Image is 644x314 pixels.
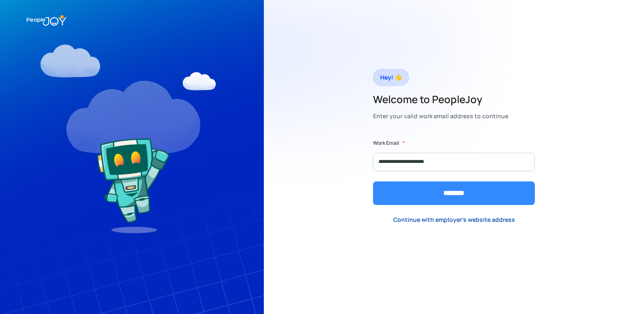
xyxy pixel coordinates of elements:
form: Form [373,139,535,205]
div: Continue with employer's website address [393,216,515,224]
h2: Welcome to PeopleJoy [373,93,508,106]
label: Work Email [373,139,399,147]
div: Enter your valid work email address to continue [373,110,508,122]
div: Hey! 👋 [380,72,402,83]
a: Continue with employer's website address [386,211,522,229]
